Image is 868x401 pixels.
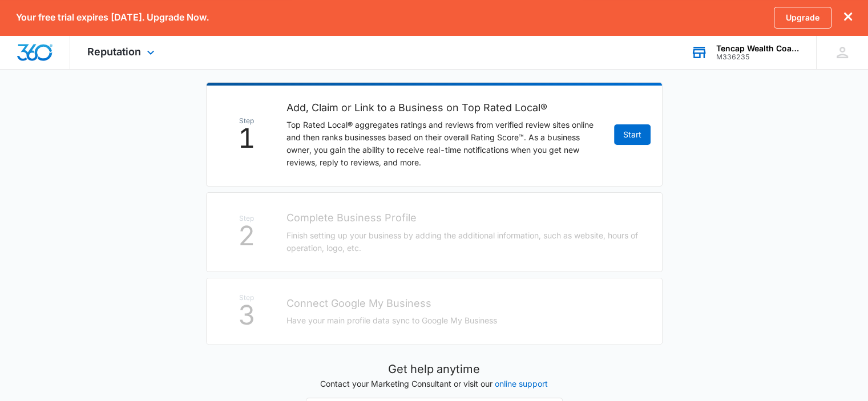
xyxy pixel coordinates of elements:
a: online support [495,379,548,388]
span: Reputation [87,46,141,58]
a: Start [614,124,651,145]
a: Upgrade [774,7,831,29]
div: account name [716,44,800,53]
div: 1 [218,118,275,151]
button: dismiss this dialog [844,12,852,23]
h5: Get help anytime [306,361,563,378]
p: Top Rated Local® aggregates ratings and reviews from verified review sites online and then ranks ... [286,119,603,169]
span: Step [218,118,275,124]
div: account id [716,53,800,61]
p: Contact your Marketing Consultant or visit our [306,378,563,390]
div: Reputation [70,35,175,69]
h2: Add, Claim or Link to a Business on Top Rated Local® [286,100,603,116]
p: Your free trial expires [DATE]. Upgrade Now. [16,12,209,23]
